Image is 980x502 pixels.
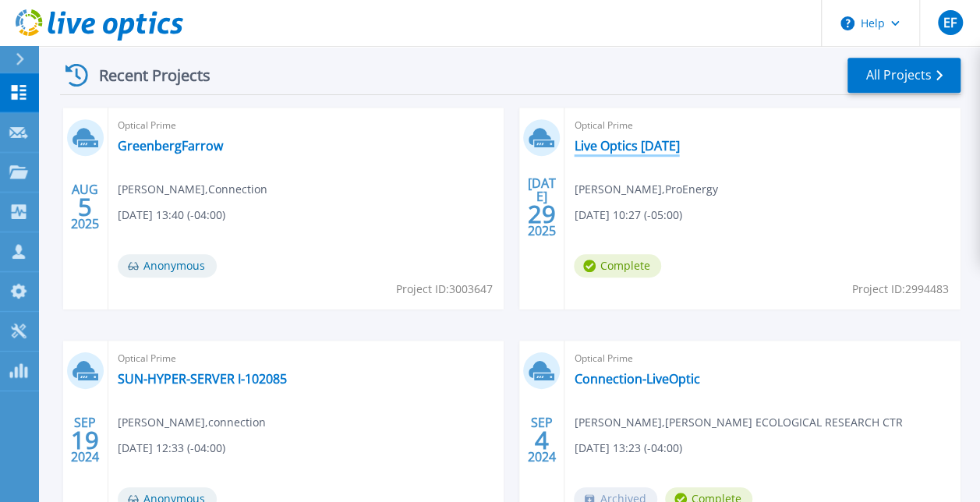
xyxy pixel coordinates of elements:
[574,414,902,431] span: [PERSON_NAME] , [PERSON_NAME] ECOLOGICAL RESEARCH CTR
[527,179,557,235] div: [DATE] 2025
[574,181,717,198] span: [PERSON_NAME] , ProEnergy
[535,433,549,447] span: 4
[528,207,556,221] span: 29
[118,117,495,134] span: Optical Prime
[118,350,495,367] span: Optical Prime
[574,350,951,367] span: Optical Prime
[574,117,951,134] span: Optical Prime
[118,440,225,457] span: [DATE] 12:33 (-04:00)
[78,200,92,214] span: 5
[574,207,681,224] span: [DATE] 10:27 (-05:00)
[60,56,232,94] div: Recent Projects
[118,138,223,154] a: GreenbergFarrow
[71,433,99,447] span: 19
[70,412,100,468] div: SEP 2024
[118,207,225,224] span: [DATE] 13:40 (-04:00)
[395,281,492,298] span: Project ID: 3003647
[118,181,267,198] span: [PERSON_NAME] , Connection
[574,254,661,278] span: Complete
[118,371,287,387] a: SUN-HYPER-SERVER I-102085
[70,179,100,235] div: AUG 2025
[118,254,217,278] span: Anonymous
[852,281,949,298] span: Project ID: 2994483
[943,16,957,29] span: EF
[574,371,699,387] a: Connection-LiveOptic
[118,414,266,431] span: [PERSON_NAME] , connection
[527,412,557,468] div: SEP 2024
[574,440,681,457] span: [DATE] 13:23 (-04:00)
[847,58,961,93] a: All Projects
[574,138,679,154] a: Live Optics [DATE]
